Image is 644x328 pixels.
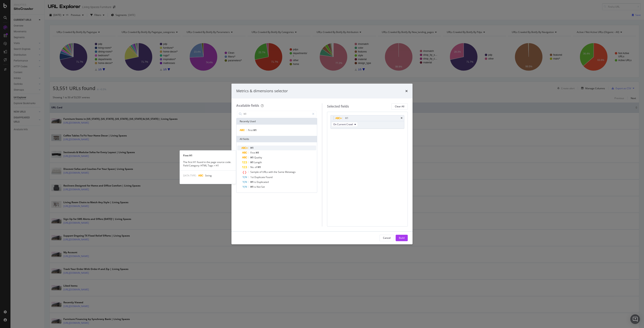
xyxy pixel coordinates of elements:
[401,117,402,119] div: times
[250,161,254,164] span: H1
[262,170,268,174] span: URLs
[236,118,317,125] div: Recently Used
[383,236,391,240] div: Cancel
[331,122,358,127] button: On Current Crawl
[180,160,236,167] div: The first H1 found in the page source code. Field Category: HTML Tags > H1
[250,151,256,154] span: First
[380,235,394,241] button: Cancel
[254,180,257,184] span: is
[248,128,253,132] span: First
[630,314,640,324] div: Open Intercom Messenger
[258,165,261,169] span: H1
[250,146,254,150] span: H1
[259,170,262,174] span: of
[257,185,261,189] span: Not
[285,170,296,174] span: Metatags
[327,104,349,109] div: Selected fields
[236,136,317,142] div: All fields
[231,84,413,244] div: modal
[254,161,262,164] span: Length
[255,165,258,169] span: of
[243,111,310,117] input: Search by field name
[250,156,254,159] span: H1
[395,105,404,108] div: Clear All
[250,165,255,169] span: No.
[345,116,348,120] div: H1
[236,88,288,94] div: Metrics & dimensions selector
[250,185,254,189] span: H1
[399,236,405,240] div: Build
[268,170,274,174] span: with
[250,180,254,184] span: H1
[257,180,269,184] span: Duplicated
[256,151,259,154] span: H1
[261,185,265,189] span: Set
[391,103,408,110] button: Clear All
[180,154,236,157] div: First H1
[405,88,408,94] div: times
[253,128,257,132] span: H1
[333,123,353,126] span: On Current Crawl
[396,235,408,241] button: Build
[254,175,266,179] span: Duplicate
[254,185,257,189] span: is
[330,115,405,129] div: H1timesOn Current Crawl
[266,175,272,179] span: Found
[236,103,259,108] div: Available fields
[250,170,259,174] span: Sample
[250,175,254,179] span: 1st
[254,156,262,159] span: Quality
[278,170,285,174] span: Same
[274,170,278,174] span: the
